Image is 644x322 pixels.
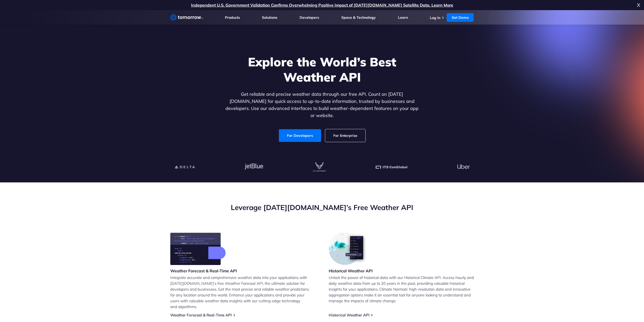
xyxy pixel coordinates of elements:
a: Log In [430,15,440,20]
a: Home link [170,14,203,21]
a: Learn [398,15,408,20]
h1: Explore the World’s Best Weather API [224,54,420,85]
p: Integrate accurate and comprehensive weather data into your applications with [DATE][DOMAIN_NAME]... [170,275,316,310]
a: Developers [300,15,319,20]
a: For Enterprise [325,129,365,142]
h3: Weather Forecast & Real-Time API [170,268,237,274]
h3: Historical Weather API [329,268,373,274]
a: Independent U.S. Government Validation Confirms Overwhelming Positive Impact of [DATE][DOMAIN_NAM... [191,3,453,8]
p: Get reliable and precise weather data through our free API. Count on [DATE][DOMAIN_NAME] for quic... [224,91,420,119]
a: For Developers [279,129,321,142]
h2: Leverage [DATE][DOMAIN_NAME]’s Free Weather API [170,203,474,212]
a: Historical Weather API [329,313,369,317]
p: Unlock the power of historical data with our Historical Climate API. Access hourly and daily weat... [329,275,474,304]
a: Weather Forecast & Real-Time API [170,313,232,317]
a: Get Demo [447,13,474,22]
a: Space & Technology [341,15,376,20]
a: Products [225,15,240,20]
a: Solutions [262,15,277,20]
